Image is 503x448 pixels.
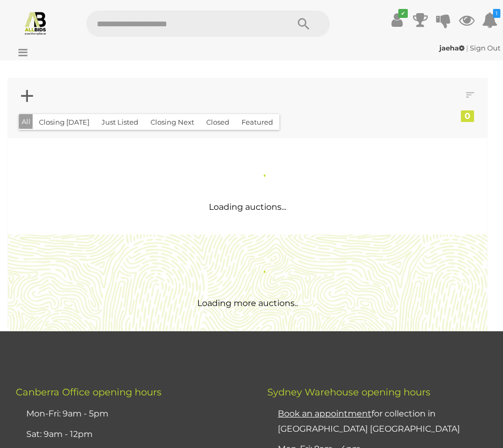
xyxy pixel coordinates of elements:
a: ✔ [389,11,405,29]
i: 1 [493,9,500,18]
a: Book an appointmentfor collection in [GEOGRAPHIC_DATA] [GEOGRAPHIC_DATA] [278,409,460,434]
button: Closing [DATE] [33,114,96,130]
button: Closing Next [144,114,200,130]
button: All [19,114,33,129]
li: Mon-Fri: 9am - 5pm [24,404,241,424]
a: 1 [482,11,498,29]
u: Book an appointment [278,409,371,419]
strong: jaeha [439,44,465,52]
span: Sydney Warehouse opening hours [267,386,430,398]
button: Closed [200,114,236,130]
i: ✔ [398,9,408,18]
button: Search [277,11,330,37]
div: 0 [461,110,474,122]
button: Featured [235,114,279,130]
img: Allbids.com.au [23,11,48,35]
span: Loading auctions... [209,202,286,212]
a: Sign Out [470,44,500,52]
a: jaeha [439,44,466,52]
span: Loading more auctions.. [197,298,298,308]
span: Canberra Office opening hours [16,386,162,398]
button: Just Listed [95,114,145,130]
li: Sat: 9am - 12pm [24,424,241,445]
span: | [466,44,468,52]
